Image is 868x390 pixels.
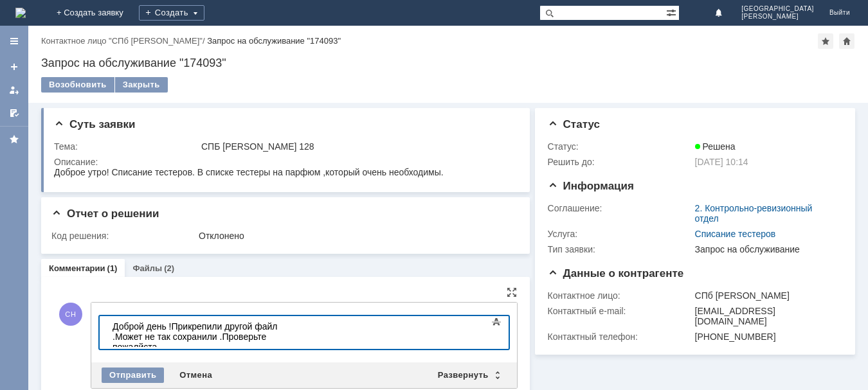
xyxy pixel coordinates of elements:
div: Описание: [54,157,514,167]
div: Услуга: [548,229,692,239]
div: СПб [PERSON_NAME] [695,290,837,301]
a: Перейти на домашнюю страницу [15,8,26,18]
span: Информация [548,180,634,192]
div: Доброй день !Прикрепили другой файл .Может не так сохранили .Проверьте пожалйста. [5,5,188,36]
span: Статус [548,118,600,130]
span: Суть заявки [54,118,135,130]
span: Отчет о решении [51,208,159,220]
div: Контактный e-mail: [548,306,692,316]
span: Показать панель инструментов [489,314,504,330]
span: [PERSON_NAME] [741,13,814,21]
span: [DATE] 10:14 [695,157,748,167]
a: Комментарии [49,263,105,273]
span: Данные о контрагенте [548,267,684,279]
div: Сделать домашней страницей [839,33,854,49]
div: Отклонено [199,231,512,241]
a: Создать заявку [4,57,24,77]
div: [EMAIL_ADDRESS][DOMAIN_NAME] [695,306,837,326]
div: Решить до: [548,157,692,167]
div: Код решения: [51,231,196,241]
span: Решена [695,141,736,152]
span: [GEOGRAPHIC_DATA] [741,5,814,13]
div: Создать [139,5,204,21]
a: Мои согласования [4,103,24,123]
div: Запрос на обслуживание "174093" [207,36,341,46]
div: На всю страницу [507,287,517,297]
div: Добавить в избранное [818,33,833,49]
div: (1) [107,263,118,273]
div: [PHONE_NUMBER] [695,332,837,342]
div: / [41,36,207,46]
div: (2) [164,263,174,273]
div: Статус: [548,141,692,152]
div: Контактный телефон: [548,332,692,342]
span: СН [59,303,82,326]
div: СПБ [PERSON_NAME] 128 [201,141,512,152]
img: logo [15,8,26,18]
a: Контактное лицо "СПб [PERSON_NAME]" [41,36,203,46]
a: 2. Контрольно-ревизионный отдел [695,203,813,224]
div: Запрос на обслуживание [695,244,837,254]
div: Тема: [54,141,199,152]
span: Расширенный поиск [666,6,679,18]
div: Запрос на обслуживание "174093" [41,57,855,69]
div: Соглашение: [548,203,692,213]
div: Тип заявки: [548,244,692,254]
a: Мои заявки [4,80,24,100]
div: Контактное лицо: [548,290,692,301]
a: Файлы [132,263,162,273]
a: Списание тестеров [695,229,776,239]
